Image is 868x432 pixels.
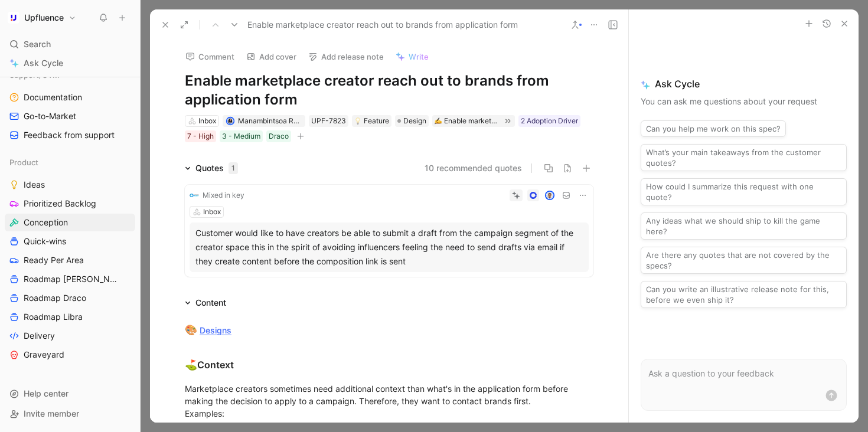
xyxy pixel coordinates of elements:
[24,311,83,323] span: Roadmap Libra
[5,35,135,53] div: Search
[24,12,64,23] h1: Upfluence
[269,130,289,142] div: Draco
[5,214,135,231] a: Conception
[247,18,518,32] span: Enable marketplace creator reach out to brands from application form
[5,153,135,171] div: Product
[303,48,389,65] button: Add release note
[5,176,135,194] a: Ideas
[641,281,847,308] button: Can you write an illustrative release note for this, before we even ship it?
[24,292,86,304] span: Roadmap Draco
[641,247,847,274] button: Are there any quotes that are not covered by the specs?
[425,161,522,175] button: 10 recommended quotes
[521,115,578,127] div: 2 Adoption Driver
[5,54,135,72] a: Ask Cycle
[24,235,66,247] span: Quick-wins
[24,349,64,361] span: Graveyard
[5,107,135,125] a: Go-to-Market
[641,178,847,205] button: How could I summarize this request with one quote?
[24,254,84,266] span: Ready Per Area
[200,325,231,335] a: Designs
[444,115,500,127] div: Enable marketplace creator reach out to brands from application form
[195,226,583,269] div: Customer would like to have creators be able to submit a draft from the campaign segment of the c...
[403,115,426,127] span: Design
[24,179,45,191] span: Ideas
[5,327,135,345] a: Delivery
[185,359,197,371] span: ⛳
[198,115,216,127] div: Inbox
[185,358,593,373] div: Context
[24,273,120,285] span: Roadmap [PERSON_NAME]
[311,115,346,127] div: UPF-7823
[203,189,244,201] div: Mixed in key
[5,385,135,402] div: Help center
[24,217,68,228] span: Conception
[641,94,847,109] p: You can ask me questions about your request
[180,296,231,310] div: Content
[203,206,221,218] div: Inbox
[5,195,135,212] a: Prioritized Backlog
[24,110,76,122] span: Go-to-Market
[24,37,51,51] span: Search
[8,12,19,24] img: Upfluence
[5,153,135,364] div: ProductIdeasPrioritized BacklogConceptionQuick-winsReady Per AreaRoadmap [PERSON_NAME]Roadmap Dra...
[395,115,429,127] div: Design
[187,130,214,142] div: 7 - High
[24,129,115,141] span: Feedback from support
[435,117,442,125] img: ✍️
[354,115,389,127] div: Feature
[24,91,82,103] span: Documentation
[195,296,226,310] div: Content
[5,405,135,423] div: Invite member
[24,56,63,70] span: Ask Cycle
[185,382,593,420] div: Marketplace creators sometimes need additional context than what's in the application form before...
[238,116,332,125] span: Manambintsoa RABETRANO
[24,408,79,418] span: Invite member
[24,388,68,398] span: Help center
[5,346,135,364] a: Graveyard
[5,126,135,144] a: Feedback from support
[641,212,847,240] button: Any ideas what we should ship to kill the game here?
[190,191,199,200] img: logo
[409,51,429,62] span: Write
[390,48,434,65] button: Write
[24,198,96,210] span: Prioritized Backlog
[5,9,79,26] button: UpfluenceUpfluence
[5,89,135,106] a: Documentation
[24,330,55,342] span: Delivery
[227,117,233,124] img: avatar
[185,71,593,109] h1: Enable marketplace creator reach out to brands from application form
[185,324,197,336] span: 🎨
[222,130,260,142] div: 3 - Medium
[9,156,38,168] span: Product
[5,233,135,250] a: Quick-wins
[641,120,786,137] button: Can you help me work on this spec?
[5,308,135,326] a: Roadmap Libra
[180,48,240,65] button: Comment
[5,251,135,269] a: Ready Per Area
[180,161,243,175] div: Quotes1
[641,144,847,171] button: What’s your main takeaways from the customer quotes?
[5,66,135,144] div: Support/GTMDocumentationGo-to-MarketFeedback from support
[641,77,847,91] span: Ask Cycle
[352,115,391,127] div: 💡Feature
[241,48,302,65] button: Add cover
[546,191,554,199] img: avatar
[229,162,238,174] div: 1
[354,117,361,125] img: 💡
[5,270,135,288] a: Roadmap [PERSON_NAME]
[195,161,238,175] div: Quotes
[5,289,135,307] a: Roadmap Draco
